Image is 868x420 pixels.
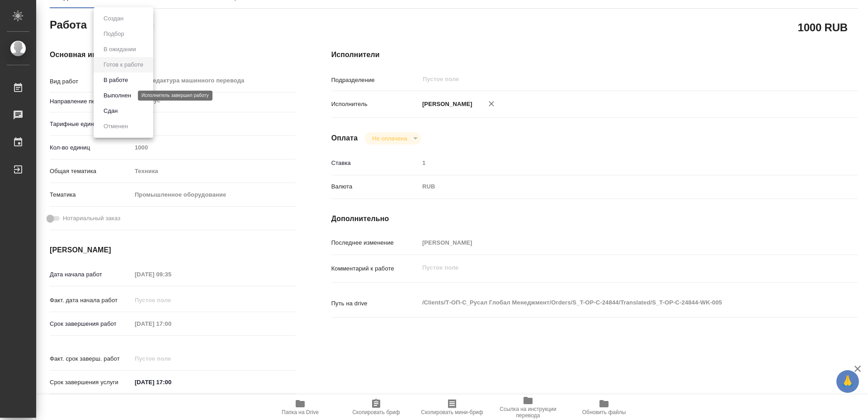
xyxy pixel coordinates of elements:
[101,91,134,101] button: Выполнен
[101,44,139,54] button: В ожидании
[101,106,120,116] button: Сдан
[101,75,131,85] button: В работе
[101,121,131,131] button: Отменен
[101,14,126,24] button: Создан
[101,60,146,70] button: Готов к работе
[101,29,127,39] button: Подбор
